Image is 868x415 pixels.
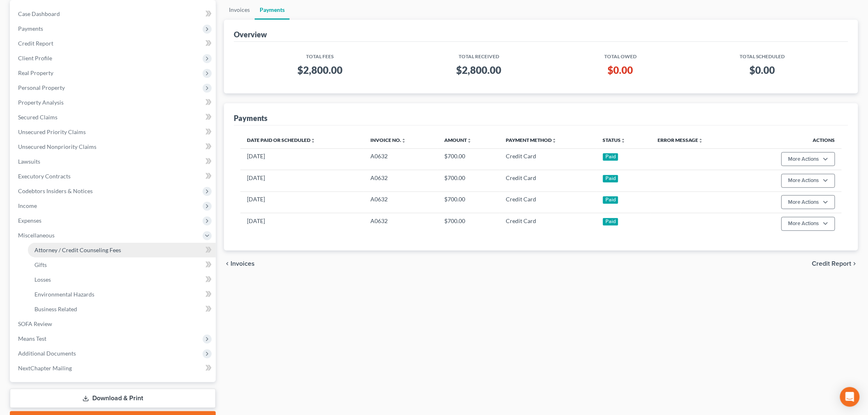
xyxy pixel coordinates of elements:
span: Miscellaneous [18,232,55,239]
button: More Actions [781,152,835,166]
button: More Actions [781,174,835,188]
td: Credit Card [500,192,596,213]
a: Property Analysis [11,95,216,110]
a: Payment Methodunfold_more [506,137,557,143]
span: Expenses [18,217,41,224]
span: Attorney / Credit Counseling Fees [34,246,121,253]
span: Payments [18,25,43,32]
i: unfold_more [621,138,626,143]
span: Case Dashboard [18,10,60,17]
a: Attorney / Credit Counseling Fees [28,243,216,258]
span: Personal Property [18,84,65,91]
div: Paid [603,218,619,226]
a: Download & Print [10,389,216,408]
div: Paid [603,153,619,161]
a: Date Paid or Scheduledunfold_more [247,137,315,143]
span: Unsecured Nonpriority Claims [18,143,96,150]
i: unfold_more [467,138,472,143]
span: Business Related [34,306,77,312]
a: Business Related [28,302,216,317]
td: [DATE] [240,192,364,213]
a: Losses [28,272,216,287]
td: A0632 [364,213,438,234]
h3: $2,800.00 [406,64,552,77]
a: Unsecured Priority Claims [11,125,216,139]
span: Losses [34,276,51,283]
span: Secured Claims [18,114,57,121]
span: Client Profile [18,55,52,62]
a: Secured Claims [11,110,216,125]
td: $700.00 [438,170,500,192]
button: More Actions [781,217,835,231]
a: Invoice No.unfold_more [370,137,406,143]
a: Gifts [28,258,216,272]
span: Income [18,202,37,209]
div: Overview [234,30,267,39]
td: [DATE] [240,170,364,192]
span: Invoices [231,260,255,267]
a: NextChapter Mailing [11,361,216,376]
td: [DATE] [240,213,364,234]
div: Payments [234,113,267,123]
i: unfold_more [401,138,406,143]
a: Unsecured Nonpriority Claims [11,139,216,154]
h3: $2,800.00 [247,64,393,77]
button: chevron_left Invoices [224,260,255,267]
span: Unsecured Priority Claims [18,128,86,135]
div: Paid [603,196,619,204]
div: Paid [603,175,619,182]
span: Executory Contracts [18,173,71,180]
a: Case Dashboard [11,7,216,21]
i: unfold_more [552,138,557,143]
span: Environmental Hazards [34,291,94,298]
th: Total Scheduled [683,48,842,60]
span: SOFA Review [18,320,52,327]
i: unfold_more [311,138,315,143]
i: unfold_more [699,138,704,143]
span: Credit Report [18,40,53,47]
i: chevron_left [224,260,231,267]
button: More Actions [781,195,835,209]
a: Amountunfold_more [445,137,472,143]
h3: $0.00 [689,64,835,77]
span: Means Test [18,335,46,342]
a: Statusunfold_more [603,137,626,143]
span: Codebtors Insiders & Notices [18,187,93,194]
td: A0632 [364,148,438,170]
td: A0632 [364,192,438,213]
h3: $0.00 [565,64,676,77]
th: Total Fees [240,48,400,60]
span: Property Analysis [18,99,64,106]
a: Credit Report [11,36,216,51]
th: Total Owed [558,48,683,60]
td: Credit Card [500,148,596,170]
span: Additional Documents [18,350,76,357]
span: Lawsuits [18,158,40,165]
th: Total Received [400,48,559,60]
td: [DATE] [240,148,364,170]
td: Credit Card [500,213,596,234]
i: chevron_right [852,260,858,267]
span: NextChapter Mailing [18,365,72,372]
span: Credit Report [812,260,852,267]
div: Open Intercom Messenger [840,387,860,407]
a: SOFA Review [11,317,216,331]
a: Executory Contracts [11,169,216,184]
span: Gifts [34,261,47,268]
a: Lawsuits [11,154,216,169]
button: Credit Report chevron_right [812,260,858,267]
td: $700.00 [438,213,500,234]
a: Environmental Hazards [28,287,216,302]
td: $700.00 [438,148,500,170]
td: A0632 [364,170,438,192]
td: $700.00 [438,192,500,213]
td: Credit Card [500,170,596,192]
th: Actions [740,132,842,148]
a: Error Messageunfold_more [658,137,704,143]
span: Real Property [18,69,53,76]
